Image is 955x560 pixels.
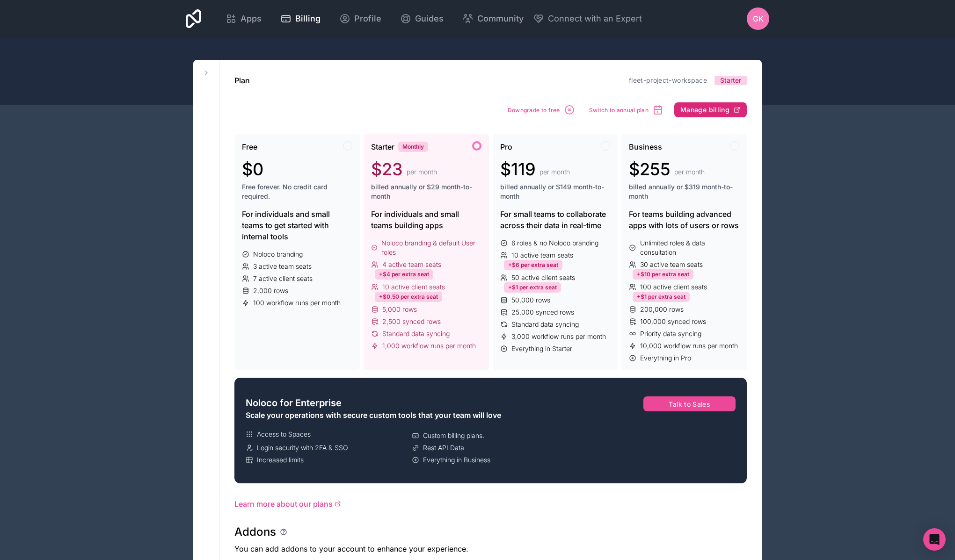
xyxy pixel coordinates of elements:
span: Free forever. No credit card required. [242,182,352,201]
span: Everything in Business [423,455,490,465]
span: Manage billing [680,106,729,114]
span: $255 [629,160,671,179]
span: 100 active client seats [640,282,707,292]
div: +$1 per extra seat [633,292,690,302]
span: billed annually or $149 month-to-month [500,182,611,201]
span: Priority data syncing [640,329,701,338]
span: per month [539,167,570,177]
div: For small teams to collaborate across their data in real-time [500,208,611,231]
span: 2,500 synced rows [382,317,441,326]
span: Downgrade to free [508,107,560,114]
span: Guides [415,12,444,25]
span: 6 roles & no Noloco branding [511,238,598,248]
span: Learn more about our plans [234,498,333,510]
span: Custom billing plans. [423,431,484,440]
span: 30 active team seats [640,260,703,269]
span: Starter [720,76,741,85]
div: +$0.50 per extra seat [375,292,442,302]
span: $23 [371,160,403,179]
span: Profile [354,12,381,25]
span: 1,000 workflow runs per month [382,341,476,351]
span: 2,000 rows [253,286,288,295]
span: 10 active team seats [511,251,573,260]
span: Switch to annual plan [589,107,649,114]
h1: Addons [234,524,276,539]
span: 3,000 workflow runs per month [511,332,606,341]
a: Guides [393,8,451,29]
span: Unlimited roles & data consultation [640,238,739,257]
span: Community [477,12,524,25]
span: per month [407,167,437,177]
span: Everything in Pro [640,353,691,363]
a: Apps [218,8,269,29]
div: Monthly [398,142,428,152]
span: Noloco branding [253,250,303,259]
span: Connect with an Expert [548,12,642,25]
span: Billing [295,12,321,25]
span: Access to Spaces [257,430,311,439]
button: Connect with an Expert [533,12,642,25]
div: +$6 per extra seat [504,260,562,270]
span: 50 active client seats [511,273,575,282]
span: 3 active team seats [253,262,312,271]
span: Rest API Data [423,443,464,452]
span: 10 active client seats [382,282,445,292]
a: Learn more about our plans [234,498,747,510]
div: +$10 per extra seat [633,269,693,280]
span: 50,000 rows [511,295,550,305]
span: $119 [500,160,536,179]
span: Login security with 2FA & SSO [257,443,348,452]
span: Everything in Starter [511,344,572,353]
button: Manage billing [674,102,747,117]
div: +$4 per extra seat [375,269,433,280]
span: billed annually or $319 month-to-month [629,182,739,201]
div: For individuals and small teams building apps [371,208,481,231]
span: 200,000 rows [640,305,684,314]
span: Standard data syncing [382,329,450,338]
span: 10,000 workflow runs per month [640,341,738,351]
a: Profile [332,8,389,29]
span: 100,000 synced rows [640,317,706,326]
span: Standard data syncing [511,320,579,329]
span: 100 workflow runs per month [253,298,341,308]
div: For individuals and small teams to get started with internal tools [242,208,352,242]
span: 5,000 rows [382,305,417,314]
span: GK [753,13,764,24]
a: Community [455,8,531,29]
span: 4 active team seats [382,260,441,269]
span: 25,000 synced rows [511,308,574,317]
h1: Plan [234,75,250,86]
span: Free [242,141,257,152]
span: Business [629,141,662,152]
span: per month [674,167,705,177]
span: Noloco for Enterprise [246,396,342,409]
div: For teams building advanced apps with lots of users or rows [629,208,739,231]
div: Scale your operations with secure custom tools that your team will love [246,409,575,421]
span: Starter [371,141,394,152]
div: Open Intercom Messenger [923,528,946,551]
span: 7 active client seats [253,274,313,283]
span: billed annually or $29 month-to-month [371,182,481,201]
span: Noloco branding & default User roles [381,238,481,257]
div: +$1 per extra seat [504,282,561,293]
button: Switch to annual plan [586,101,667,119]
span: $0 [242,160,263,179]
button: Talk to Sales [643,396,736,411]
a: fleet-project-workspace [629,76,707,84]
a: Billing [273,8,328,29]
span: Increased limits [257,455,304,465]
p: You can add addons to your account to enhance your experience. [234,543,747,554]
span: Pro [500,141,512,152]
button: Downgrade to free [504,101,578,119]
span: Apps [241,12,262,25]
